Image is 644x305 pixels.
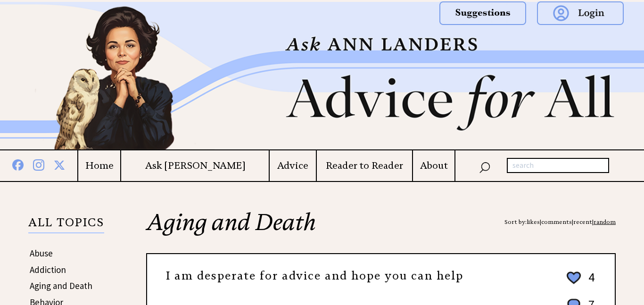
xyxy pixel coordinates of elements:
img: suggestions.png [439,1,526,25]
a: comments [541,218,572,225]
a: Ask [PERSON_NAME] [121,160,268,172]
a: About [413,160,454,172]
p: ALL TOPICS [28,217,104,233]
img: search_nav.png [479,160,490,173]
img: x%20blue.png [54,158,65,171]
a: random [594,218,616,225]
a: likes [527,218,540,225]
h2: Aging and Death [146,211,616,253]
a: Aging and Death [30,280,92,291]
a: Reader to Reader [317,160,413,172]
input: search [507,158,609,173]
a: Abuse [30,247,53,259]
img: facebook%20blue.png [12,157,24,171]
div: Sort by: | | | [504,211,616,233]
img: instagram%20blue.png [33,157,44,171]
td: 4 [584,269,595,296]
img: login.png [537,1,624,25]
a: Home [78,160,120,172]
a: I am desperate for advice and hope you can help [166,269,463,283]
a: recent [573,218,592,225]
img: heart_outline%202.png [565,270,582,286]
a: Addiction [30,264,66,275]
a: Advice [270,160,316,172]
